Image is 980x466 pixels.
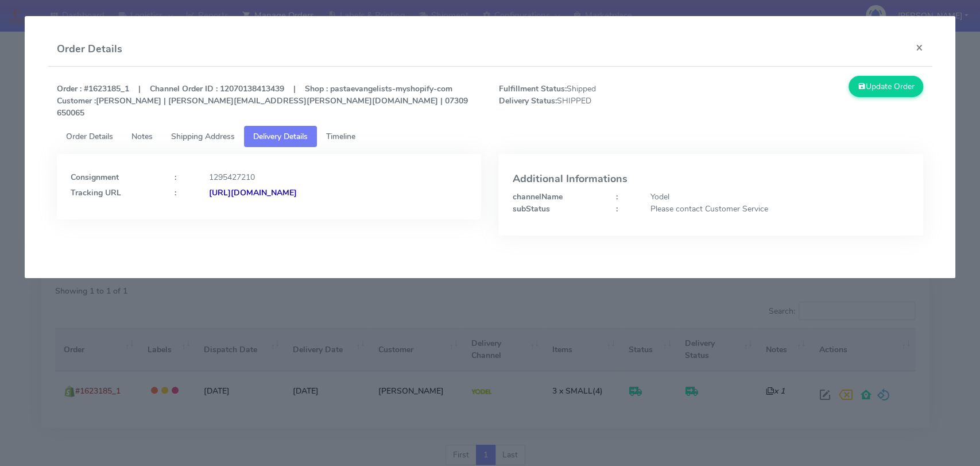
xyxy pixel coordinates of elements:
[512,174,909,185] h4: Additional Informations
[71,187,121,198] strong: Tracking URL
[175,187,176,198] strong: :
[512,203,549,214] strong: subStatus
[326,131,355,142] span: Timeline
[209,187,297,198] strong: [URL][DOMAIN_NAME]
[512,191,562,202] strong: channelName
[175,172,176,183] strong: :
[642,203,918,215] div: Please contact Customer Service
[642,191,918,203] div: Yodel
[131,131,153,142] span: Notes
[171,131,235,142] span: Shipping Address
[907,32,932,63] button: Close
[490,83,711,119] span: Shipped SHIPPED
[66,131,113,142] span: Order Details
[253,131,308,142] span: Delivery Details
[57,83,468,118] strong: Order : #1623185_1 | Channel Order ID : 12070138413439 | Shop : pastaevangelists-myshopify-com [P...
[498,83,566,94] strong: Fulfillment Status:
[498,95,556,106] strong: Delivery Status:
[57,126,923,147] ul: Tabs
[616,203,618,214] strong: :
[57,95,96,106] strong: Customer :
[71,172,119,183] strong: Consignment
[57,41,122,57] h4: Order Details
[200,171,477,183] div: 1295427210
[616,191,618,202] strong: :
